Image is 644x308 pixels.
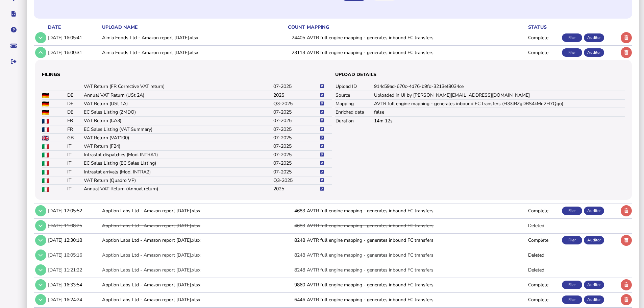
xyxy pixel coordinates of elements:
button: Delete upload [621,294,632,305]
td: 914c59ad-670c-4d76-b9fd-3213ef8034ce [374,82,625,91]
button: Show/hide row detail [35,235,46,246]
button: Show/hide row detail [35,294,46,305]
th: date [47,24,101,31]
td: Apption Labs Ltd - Amazon report [DATE].xlsx [101,204,273,218]
td: AVTR full engine mapping - generates inbound FC transfers [305,31,527,45]
td: 2025 [273,185,319,193]
img: GB flag [42,136,49,141]
td: Deleted [527,218,561,232]
td: VAT Return (Quadro VP) [83,176,273,185]
td: 07-2025 [273,82,319,91]
td: VAT Return (CA3) [83,116,273,125]
td: 07-2025 [273,142,319,150]
td: 8248 [273,263,305,277]
td: 24405 [273,31,305,45]
button: Show/hide row detail [35,47,46,58]
td: DE [67,108,83,116]
td: Annual VAT Return (USt 2A) [83,91,273,99]
td: 07-2025 [273,150,319,159]
button: Raise a support ticket [6,39,21,53]
td: Apption Labs Ltd - Amazon report [DATE].xlsx [101,263,273,277]
td: EC Sales Listing (EC Sales Listing) [83,159,273,167]
td: 07-2025 [273,134,319,142]
td: Deleted [527,248,561,262]
td: [DATE] 16:33:54 [47,278,101,291]
td: Apption Labs Ltd - Amazon report [DATE].xlsx [101,292,273,306]
td: Apption Labs Ltd - Amazon report [DATE].xlsx [101,278,273,291]
td: [DATE] 11:08:25 [47,218,101,232]
h3: Filings [42,71,332,78]
button: Delete upload [621,279,632,290]
div: Filer [562,236,582,244]
td: IT [67,142,83,150]
img: IT flag [42,144,49,149]
td: Uploaded in UI by [PERSON_NAME][EMAIL_ADDRESS][DOMAIN_NAME] [374,91,625,99]
h3: Upload details [335,71,625,78]
div: Auditor [584,48,604,57]
td: 8248 [273,233,305,247]
td: IT [67,167,83,176]
td: Complete [527,292,561,306]
img: IT flag [42,152,49,158]
td: 07-2025 [273,167,319,176]
td: DE [67,91,83,99]
div: Auditor [584,33,604,42]
td: 4683 [273,218,305,232]
td: [DATE] 16:05:41 [47,31,101,45]
td: [DATE] 16:24:24 [47,292,101,306]
div: Filer [562,33,582,42]
td: AVTR full engine mapping - generates inbound FC transfers (H33lBZgDBS4kMn2H7Qqo) [374,99,625,108]
td: Source [335,91,374,99]
td: AVTR full engine mapping - generates inbound FC transfers [305,278,527,291]
td: Upload ID [335,82,374,91]
button: Delete upload [621,205,632,216]
td: Apption Labs Ltd - Amazon report [DATE].xlsx [101,248,273,262]
td: FR [67,116,83,125]
td: Complete [527,233,561,247]
td: 07-2025 [273,108,319,116]
td: Apption Labs Ltd - Amazon report [DATE].xlsx [101,233,273,247]
th: mapping [305,24,527,31]
td: Q3-2025 [273,176,319,185]
td: AVTR full engine mapping - generates inbound FC transfers [305,218,527,232]
td: Annual VAT Return (Annual return) [83,185,273,193]
td: [DATE] 11:21:22 [47,263,101,277]
td: AVTR full engine mapping - generates inbound FC transfers [305,204,527,218]
td: VAT Return (FR Corrective VAT return) [83,82,273,91]
td: Duration [335,116,374,125]
td: VAT Return (F24) [83,142,273,150]
td: 07-2025 [273,116,319,125]
td: AVTR full engine mapping - generates inbound FC transfers [305,248,527,262]
button: Sign out [6,54,21,69]
td: Complete [527,204,561,218]
button: Delete upload [621,47,632,58]
td: AVTR full engine mapping - generates inbound FC transfers [305,263,527,277]
td: [DATE] 12:30:18 [47,233,101,247]
td: Complete [527,45,561,59]
img: IT flag [42,178,49,183]
td: FR [67,125,83,134]
th: status [527,24,561,31]
td: Complete [527,31,561,45]
div: Filer [562,295,582,304]
div: Filer [562,48,582,57]
button: Developer hub links [6,7,21,21]
td: 2025 [273,91,319,99]
button: Show/hide row detail [35,220,46,231]
div: Auditor [584,207,604,215]
td: Apption Labs Ltd - Amazon report [DATE].xlsx [101,218,273,232]
td: EC Sales Listing (VAT Summary) [83,125,273,134]
td: DE [67,99,83,108]
img: DE flag [42,93,49,98]
div: Filer [562,207,582,215]
button: Show/hide row detail [35,250,46,261]
td: Aimia Foods Ltd - Amazon report [DATE].xlsx [101,45,273,59]
td: 07-2025 [273,125,319,134]
td: IT [67,176,83,185]
td: [DATE] 16:05:16 [47,248,101,262]
td: IT [67,150,83,159]
td: 8248 [273,248,305,262]
td: Q3-2025 [273,99,319,108]
div: Auditor [584,236,604,244]
td: [DATE] 16:00:31 [47,45,101,59]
